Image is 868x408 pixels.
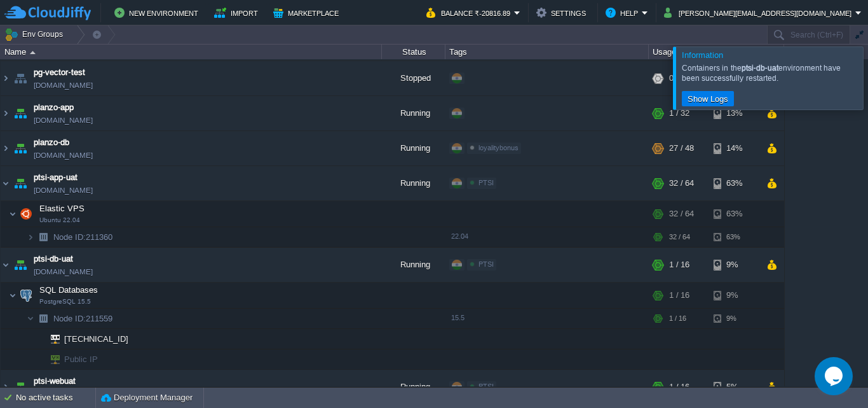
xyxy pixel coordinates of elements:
[11,96,29,130] img: AMDAwAAAACH5BAEAAAAALAAAAAABAAEAAAICRAEAOw==
[4,25,67,43] button: Env Groups
[426,5,514,20] button: Balance ₹-20816.89
[1,45,381,59] div: Name
[714,131,755,165] div: 14%
[34,329,42,349] img: AMDAwAAAACH5BAEAAAAALAAAAAABAAEAAAICRAEAOw==
[30,51,36,54] img: AMDAwAAAACH5BAEAAAAALAAAAAABAAEAAAICRAEAOw==
[34,79,93,92] span: [DOMAIN_NAME]
[1,96,11,130] img: AMDAwAAAACH5BAEAAAAALAAAAAABAAEAAAICRAEAOw==
[11,370,29,404] img: AMDAwAAAACH5BAEAAAAALAAAAAABAAEAAAICRAEAOw==
[52,313,114,324] a: Node ID:211559
[34,375,76,388] a: ptsi-webuat
[39,216,80,224] span: Ubuntu 22.04
[714,283,755,308] div: 9%
[63,355,100,364] a: Public IP
[669,370,689,404] div: 1 / 16
[669,131,694,165] div: 27 / 48
[669,96,689,130] div: 1 / 32
[63,334,130,344] a: [TECHNICAL_ID]
[1,166,11,200] img: AMDAwAAAACH5BAEAAAAALAAAAAABAAEAAAICRAEAOw==
[669,309,686,328] div: 1 / 16
[382,370,445,404] div: Running
[669,61,689,95] div: 0 / 64
[382,131,445,165] div: Running
[34,101,74,114] a: planzo-app
[4,5,91,21] img: CloudJiffy
[52,232,114,243] a: Node ID:211360
[34,253,73,265] a: ptsi-db-uat
[382,166,445,200] div: Running
[1,248,11,282] img: AMDAwAAAACH5BAEAAAAALAAAAAABAAEAAAICRAEAOw==
[669,166,694,200] div: 32 / 64
[17,201,35,227] img: AMDAwAAAACH5BAEAAAAALAAAAAABAAEAAAICRAEAOw==
[478,179,494,186] span: PTSI
[11,61,29,95] img: AMDAwAAAACH5BAEAAAAALAAAAAABAAEAAAICRAEAOw==
[27,227,34,247] img: AMDAwAAAACH5BAEAAAAALAAAAAABAAEAAAICRAEAOw==
[34,309,52,328] img: AMDAwAAAACH5BAEAAAAALAAAAAABAAEAAAICRAEAOw==
[669,227,690,247] div: 32 / 64
[714,248,755,282] div: 9%
[34,349,42,369] img: AMDAwAAAACH5BAEAAAAALAAAAAABAAEAAAICRAEAOw==
[39,298,91,306] span: PostgreSQL 15.5
[34,136,69,149] a: planzo-db
[714,166,755,200] div: 63%
[38,285,100,295] span: SQL Databases
[1,370,11,404] img: AMDAwAAAACH5BAEAAAAALAAAAAABAAEAAAICRAEAOw==
[34,227,52,247] img: AMDAwAAAACH5BAEAAAAALAAAAAABAAEAAAICRAEAOw==
[273,5,342,20] button: Marketplace
[382,61,445,95] div: Stopped
[52,313,114,324] span: 211559
[664,5,855,20] button: [PERSON_NAME][EMAIL_ADDRESS][DOMAIN_NAME]
[669,283,689,308] div: 1 / 16
[9,201,17,227] img: AMDAwAAAACH5BAEAAAAALAAAAAABAAEAAAICRAEAOw==
[682,63,860,83] div: Containers in the environment have been successfully restarted.
[714,227,755,247] div: 63%
[714,96,755,130] div: 13%
[9,283,17,308] img: AMDAwAAAACH5BAEAAAAALAAAAAABAAEAAAICRAEAOw==
[649,45,783,59] div: Usage
[38,285,100,295] a: SQL DatabasesPostgreSQL 15.5
[11,248,29,282] img: AMDAwAAAACH5BAEAAAAALAAAAAABAAEAAAICRAEAOw==
[34,149,93,162] span: [DOMAIN_NAME]
[669,248,689,282] div: 1 / 16
[38,203,86,214] span: Elastic VPS
[478,383,494,390] span: PTSI
[101,391,193,404] button: Deployment Manager
[42,349,60,369] img: AMDAwAAAACH5BAEAAAAALAAAAAABAAEAAAICRAEAOw==
[34,114,93,127] a: [DOMAIN_NAME]
[478,144,519,151] span: loyalitybonus
[38,204,86,213] a: Elastic VPSUbuntu 22.04
[34,184,93,197] span: [DOMAIN_NAME]
[451,314,465,321] span: 15.5
[742,64,778,73] b: ptsi-db-uat
[536,5,590,20] button: Settings
[27,309,34,328] img: AMDAwAAAACH5BAEAAAAALAAAAAABAAEAAAICRAEAOw==
[446,45,648,59] div: Tags
[382,96,445,130] div: Running
[714,309,755,328] div: 9%
[684,93,732,104] button: Show Logs
[42,329,60,349] img: AMDAwAAAACH5BAEAAAAALAAAAAABAAEAAAICRAEAOw==
[34,66,85,79] a: pg-vector-test
[451,232,468,240] span: 22.04
[63,349,100,369] span: Public IP
[669,201,694,227] div: 32 / 64
[11,166,29,200] img: AMDAwAAAACH5BAEAAAAALAAAAAABAAEAAAICRAEAOw==
[478,260,494,268] span: PTSI
[16,388,95,408] div: No active tasks
[682,50,723,60] span: Information
[53,232,86,242] span: Node ID:
[214,5,262,20] button: Import
[714,201,755,227] div: 63%
[11,131,29,165] img: AMDAwAAAACH5BAEAAAAALAAAAAABAAEAAAICRAEAOw==
[34,171,78,184] a: ptsi-app-uat
[1,61,11,95] img: AMDAwAAAACH5BAEAAAAALAAAAAABAAEAAAICRAEAOw==
[17,283,35,308] img: AMDAwAAAACH5BAEAAAAALAAAAAABAAEAAAICRAEAOw==
[114,5,202,20] button: New Environment
[52,232,114,243] span: 211360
